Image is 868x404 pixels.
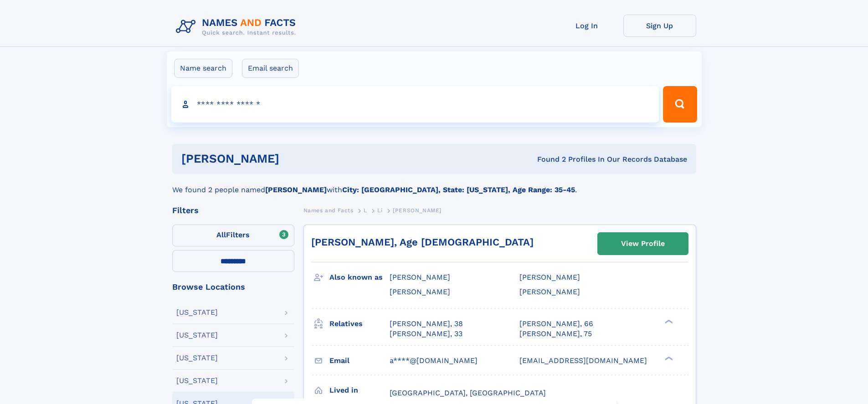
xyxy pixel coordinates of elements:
span: L [364,207,367,214]
a: L [364,205,367,216]
div: We found 2 people named with . [172,174,696,195]
a: [PERSON_NAME], Age [DEMOGRAPHIC_DATA] [311,236,534,248]
h1: [PERSON_NAME] [181,153,408,164]
label: Filters [172,225,294,246]
span: [PERSON_NAME] [390,287,450,296]
div: [US_STATE] [176,332,218,339]
a: [PERSON_NAME], 33 [390,329,462,339]
div: [US_STATE] [176,309,218,316]
a: Sign Up [623,15,696,37]
a: [PERSON_NAME], 38 [390,319,463,329]
b: [PERSON_NAME] [265,185,327,194]
div: ❯ [663,355,673,361]
label: Name search [174,59,232,78]
span: [PERSON_NAME] [519,287,580,296]
span: [PERSON_NAME] [519,273,580,281]
div: View Profile [621,233,665,254]
a: Li [377,205,382,216]
div: [US_STATE] [176,354,218,362]
span: [GEOGRAPHIC_DATA], [GEOGRAPHIC_DATA] [390,389,546,397]
a: View Profile [598,233,688,255]
h3: Lived in [329,383,390,398]
b: City: [GEOGRAPHIC_DATA], State: [US_STATE], Age Range: 35-45 [342,185,575,194]
div: Filters [172,206,294,215]
div: Found 2 Profiles In Our Records Database [408,154,687,164]
img: Logo Names and Facts [172,15,303,39]
a: Log In [550,15,623,37]
span: [PERSON_NAME] [390,273,450,281]
label: Email search [242,59,299,78]
div: ❯ [663,318,673,324]
a: [PERSON_NAME], 66 [519,319,593,329]
span: [PERSON_NAME] [393,207,442,214]
a: [PERSON_NAME], 75 [519,329,592,339]
span: [EMAIL_ADDRESS][DOMAIN_NAME] [519,356,647,365]
input: search input [171,86,659,123]
h3: Relatives [329,316,390,332]
a: Names and Facts [303,205,354,216]
h3: Email [329,353,390,368]
div: Browse Locations [172,283,294,291]
div: [US_STATE] [176,377,218,384]
button: Search Button [663,86,697,123]
span: Li [377,207,382,214]
span: All [216,230,226,239]
h3: Also known as [329,270,390,285]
